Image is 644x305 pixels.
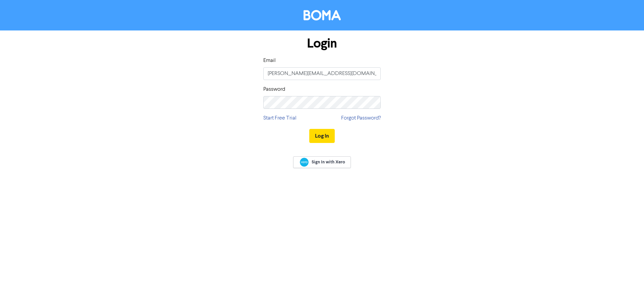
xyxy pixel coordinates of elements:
[293,156,351,168] a: Sign In with Xero
[263,57,276,65] label: Email
[309,129,335,143] button: Log In
[312,159,345,165] span: Sign In with Xero
[263,85,285,93] label: Password
[341,114,381,122] a: Forgot Password?
[304,10,341,20] img: BOMA Logo
[263,114,297,122] a: Start Free Trial
[263,36,381,51] h1: Login
[300,158,309,167] img: Xero logo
